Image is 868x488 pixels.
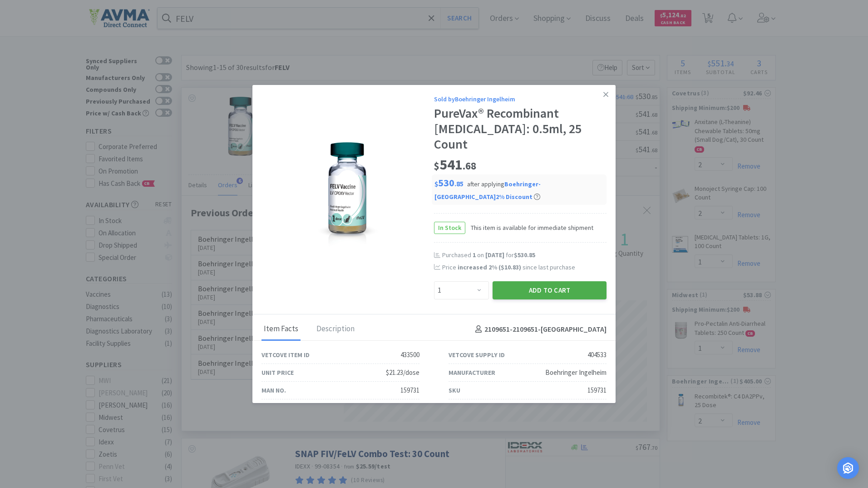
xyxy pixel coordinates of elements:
div: $541.68 [586,403,607,413]
div: Price since last purchase [442,262,607,272]
span: 541 [434,155,476,174]
div: 404533 [587,349,607,360]
div: Purchased on for [442,251,607,260]
div: Vetcove Item ID [261,350,310,360]
div: $21.23/dose [386,367,419,378]
span: [DATE] [485,251,504,259]
div: PureVax® Recombinant [MEDICAL_DATA]: 0.5ml, 25 Count [434,106,607,152]
div: SKU [449,385,460,395]
span: $ [434,179,438,188]
div: Unit of Measure [261,403,313,413]
div: 433500 [400,349,419,360]
span: $ [434,159,439,172]
span: after applying [434,180,541,201]
div: 159731 [587,385,607,396]
div: Open Intercom Messenger [837,457,859,479]
img: 178e9660b01543d4b7a390e74d4fd212_404533.png [280,142,416,251]
div: 159731 [400,385,419,396]
span: 1 [473,251,476,259]
div: Vetcove Supply ID [449,350,505,360]
div: Boehringer Ingelheim [545,367,607,378]
span: . 85 [454,179,464,188]
span: 530 [434,176,464,189]
span: In Stock [434,222,465,234]
div: List Price [449,403,479,413]
button: Add to Cart [493,281,607,299]
div: Description [314,318,357,341]
div: Unit Price [261,368,294,378]
div: Manufacturer [449,368,495,378]
div: Man No. [261,385,286,395]
div: Sold by Boehringer Ingelheim [434,94,607,104]
span: increased 2 % ( ) [458,263,521,271]
span: This item is available for immediate shipment [465,223,593,233]
span: $530.85 [514,251,535,259]
span: $10.83 [501,263,519,271]
div: Item Facts [261,318,301,341]
h4: 2109651-2109651 - [GEOGRAPHIC_DATA] [472,324,607,335]
div: TRY [408,403,419,413]
span: . 68 [463,159,476,172]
